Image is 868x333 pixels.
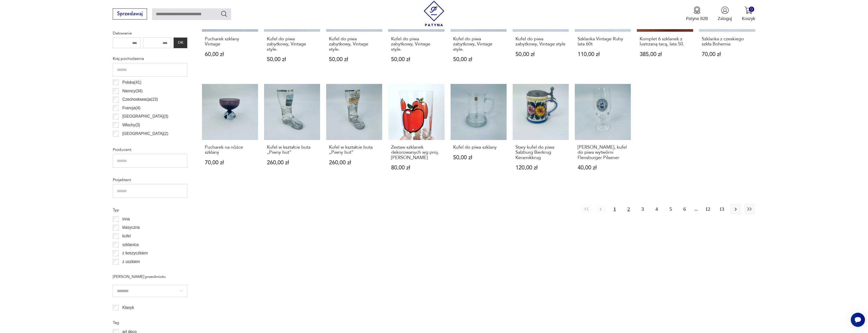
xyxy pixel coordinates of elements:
h3: Stary kufel do piwa Salzburg Bierkrug Keramikkrug [515,145,566,160]
h3: Kufel w kształcie buta „Piwny but” [329,145,380,155]
img: Ikona medalu [693,6,701,14]
p: 50,00 zł [453,155,504,160]
p: 60,00 zł [205,52,255,57]
button: Sprzedawaj [113,8,147,20]
p: Koszyk [742,16,755,22]
a: Kufel w kształcie buta „Piwny but”Kufel w kształcie buta „Piwny but”260,00 zł [264,84,320,183]
p: 50,00 zł [267,57,318,62]
button: 0Koszyk [742,6,755,22]
p: 110,00 zł [578,52,628,57]
h3: Szklanka Vintage Ruby lata 60t [578,37,628,47]
a: Kufel do piwa szklanyKufel do piwa szklany50,00 zł [451,84,507,183]
h3: Kufel w kształcie buta „Piwny but” [267,145,318,155]
button: 2 [623,204,634,215]
p: Projektant [113,177,187,183]
p: 70,00 zł [205,160,255,165]
p: 385,00 zł [640,52,690,57]
a: Szklanka, kufel do piwa wytwórni Flensburger Pilsener[PERSON_NAME], kufel do piwa wytwórni Flensb... [575,84,631,183]
h3: Szklanka z czeskiego szkła Bohemia [702,37,752,47]
p: Czechosłowacja ( 23 ) [122,96,158,103]
p: Zaloguj [718,16,732,22]
h3: Kufel do piwa zabytkowy, Vintage style. [391,37,442,52]
p: 260,00 zł [267,160,318,165]
p: Niemcy ( 34 ) [122,88,143,94]
div: 0 [749,7,754,12]
p: kufel [122,233,131,239]
button: Zaloguj [718,6,732,22]
h3: Kufel do piwa zabytkowy, Vintage style [515,37,566,47]
p: 50,00 zł [391,57,442,62]
a: Ikona medaluPatyna B2B [686,6,708,22]
p: 70,00 zł [702,52,752,57]
h3: Zestaw szklanek dekorowanych wg proj. [PERSON_NAME] [391,145,442,160]
button: Patyna B2B [686,6,708,22]
button: 3 [637,204,648,215]
p: 260,00 zł [329,160,380,165]
img: Ikona koszyka [745,6,752,14]
p: Francja ( 4 ) [122,105,140,111]
p: Klasyk [122,304,134,311]
h3: Kufel do piwa zabytkowy, Vintage style. [453,37,504,52]
p: 120,00 zł [515,165,566,170]
p: 80,00 zł [391,165,442,170]
button: OK [174,38,187,48]
p: 50,00 zł [453,57,504,62]
img: Ikonka użytkownika [721,6,729,14]
p: Tag [113,319,187,326]
iframe: Smartsupp widget button [851,313,865,327]
p: klasyczna [122,224,140,231]
p: [PERSON_NAME] przedmiotu [113,273,187,280]
h3: Kufel do piwa zabytkowy, Vintage style. [267,37,318,52]
p: z uszkiem [122,258,140,265]
p: [GEOGRAPHIC_DATA] ( 3 ) [122,113,168,120]
a: Kufel w kształcie buta „Piwny but”Kufel w kształcie buta „Piwny but”260,00 zł [326,84,382,183]
p: 50,00 zł [515,52,566,57]
p: 50,00 zł [329,57,380,62]
p: szklanica [122,241,139,248]
h3: Pucharek na nóżce szklany [205,145,255,155]
p: inna [122,216,130,222]
button: 12 [702,204,713,215]
p: z koszyczkiem [122,250,148,256]
button: 4 [651,204,662,215]
a: Stary kufel do piwa Salzburg Bierkrug KeramikkrugStary kufel do piwa Salzburg Bierkrug Keramikkru... [513,84,569,183]
button: Szukaj [220,10,228,17]
button: 6 [679,204,690,215]
p: Patyna B2B [686,16,708,22]
p: Producent [113,146,187,153]
h3: [PERSON_NAME], kufel do piwa wytwórni Flensburger Pilsener [578,145,628,160]
button: 13 [716,204,727,215]
p: Polska ( 41 ) [122,79,141,86]
p: 40,00 zł [578,165,628,170]
h3: Komplet 6 szklanek z lustrzaną tacą, lata 50. [640,37,690,47]
p: Datowanie [113,30,187,37]
p: Typ [113,207,187,213]
h3: Pucharek szklany Vintage [205,37,255,47]
button: 5 [665,204,676,215]
p: Włochy ( 3 ) [122,122,140,128]
h3: Kufel do piwa zabytkowy, Vintage style. [329,37,380,52]
button: 1 [609,204,620,215]
a: Sprzedawaj [113,12,147,16]
p: [GEOGRAPHIC_DATA] ( 2 ) [122,130,168,137]
a: Zestaw szklanek dekorowanych wg proj. Katarzyny HałasZestaw szklanek dekorowanych wg proj. [PERSO... [388,84,444,183]
img: Patyna - sklep z meblami i dekoracjami vintage [421,1,447,26]
p: Kraj pochodzenia [113,55,187,62]
h3: Kufel do piwa szklany [453,145,504,150]
p: [GEOGRAPHIC_DATA] ( 2 ) [122,139,168,145]
a: Pucharek na nóżce szklanyPucharek na nóżce szklany70,00 zł [202,84,258,183]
